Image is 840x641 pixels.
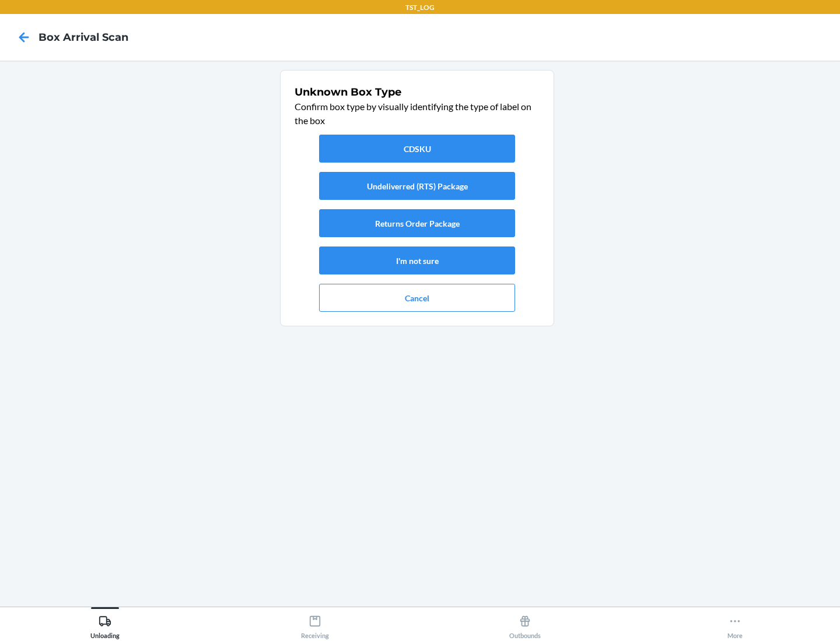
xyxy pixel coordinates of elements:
[38,30,128,45] h4: Box Arrival Scan
[210,607,420,639] button: Receiving
[319,172,515,200] button: Undeliverred (RTS) Package
[295,100,540,128] p: Confirm box type by visually identifying the type of label on the box
[420,607,630,639] button: Outbounds
[319,135,515,163] button: CDSKU
[405,2,435,13] p: TST_LOG
[295,84,540,100] h1: Unknown Box Type
[319,209,515,237] button: Returns Order Package
[319,284,515,312] button: Cancel
[630,607,840,639] button: More
[509,610,541,639] div: Outbounds
[90,610,120,639] div: Unloading
[727,610,743,639] div: More
[319,246,515,274] button: I'm not sure
[301,610,329,639] div: Receiving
